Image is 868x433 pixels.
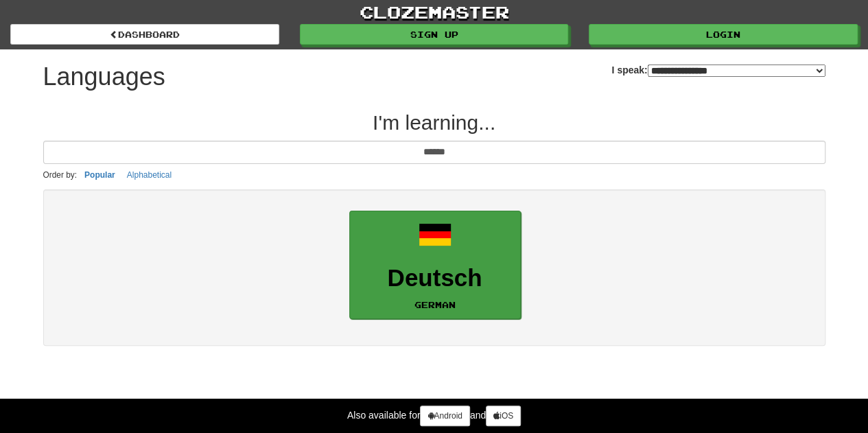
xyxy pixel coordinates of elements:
[611,63,825,77] label: I speak:
[349,211,521,320] a: DeutschGerman
[10,24,279,45] a: dashboard
[589,24,858,45] a: Login
[486,406,521,426] a: iOS
[648,65,825,77] select: I speak:
[357,265,513,292] h3: Deutsch
[80,167,119,183] button: Popular
[123,167,176,183] button: Alphabetical
[414,300,456,309] small: German
[43,63,165,91] h1: Languages
[43,170,78,180] small: Order by:
[420,406,469,426] a: Android
[300,24,569,45] a: Sign up
[43,111,825,134] h2: I'm learning...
